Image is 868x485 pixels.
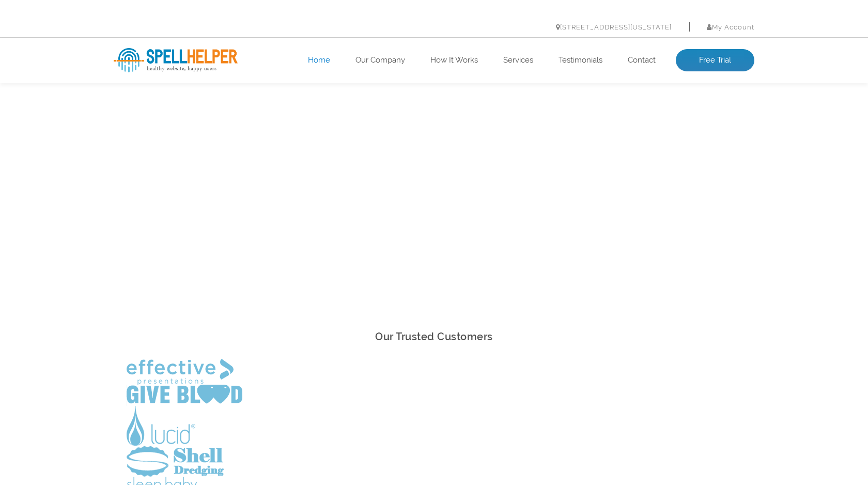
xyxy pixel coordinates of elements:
img: Lucid [127,406,195,446]
img: SpellHelper [114,48,238,72]
h2: Our Trusted Customers [114,328,754,346]
img: Shell Dredging [127,446,224,477]
a: Free Trial [676,49,754,72]
img: Effective [127,359,234,385]
img: Give Blood [127,385,242,406]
